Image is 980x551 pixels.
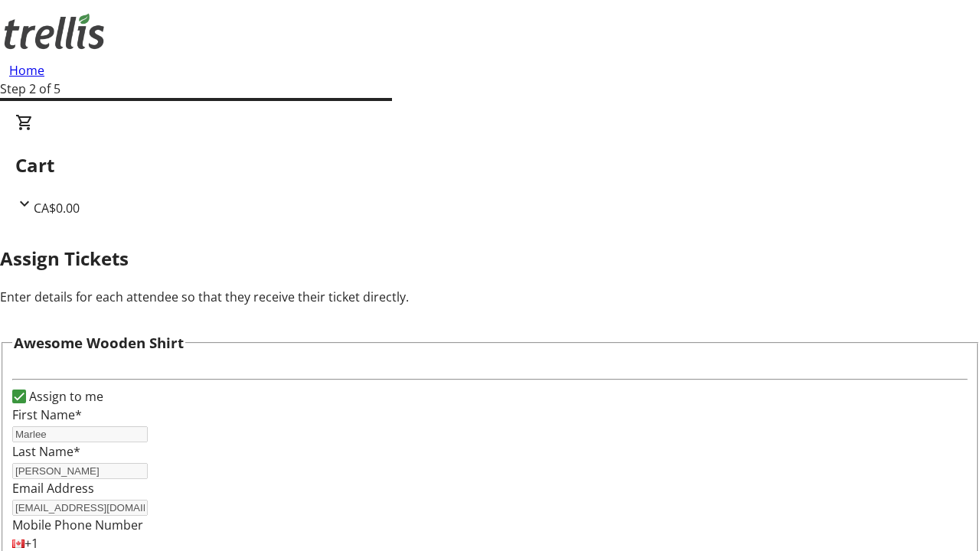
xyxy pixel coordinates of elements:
[12,406,82,423] label: First Name*
[12,517,143,533] label: Mobile Phone Number
[12,443,80,460] label: Last Name*
[15,152,965,179] h2: Cart
[26,387,103,406] label: Assign to me
[34,200,80,217] span: CA$0.00
[15,113,965,217] div: CartCA$0.00
[12,480,94,497] label: Email Address
[14,332,184,354] h3: Awesome Wooden Shirt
